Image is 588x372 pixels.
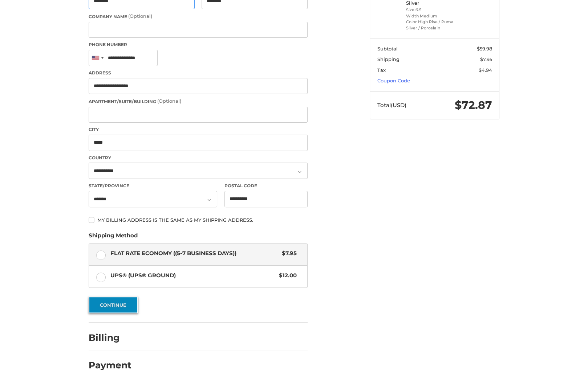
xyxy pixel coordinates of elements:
[406,7,462,13] li: Size 6.5
[89,13,308,20] label: Company Name
[89,217,308,223] label: My billing address is the same as my shipping address.
[89,98,308,105] label: Apartment/Suite/Building
[406,19,462,31] li: Color High Rise / Puma Silver / Porcelain
[377,67,386,73] span: Tax
[89,126,308,133] label: City
[480,56,492,62] span: $7.95
[110,249,279,258] span: Flat Rate Economy ((5-7 Business Days))
[89,155,308,161] label: Country
[89,41,308,48] label: Phone Number
[89,50,106,66] div: United States: +1
[110,271,276,280] span: UPS® (UPS® Ground)
[479,67,492,73] span: $4.94
[128,13,152,19] small: (Optional)
[89,332,131,343] h2: Billing
[278,249,297,258] span: $7.95
[89,232,138,243] legend: Shipping Method
[275,271,297,280] span: $12.00
[477,46,492,52] span: $59.98
[157,98,181,104] small: (Optional)
[406,13,462,19] li: Width Medium
[89,70,308,76] label: Address
[224,183,308,189] label: Postal Code
[377,78,410,83] a: Coupon Code
[89,360,131,371] h2: Payment
[377,102,406,109] span: Total (USD)
[455,98,492,112] span: $72.87
[377,56,400,62] span: Shipping
[89,183,217,189] label: State/Province
[377,46,398,52] span: Subtotal
[89,297,138,313] button: Continue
